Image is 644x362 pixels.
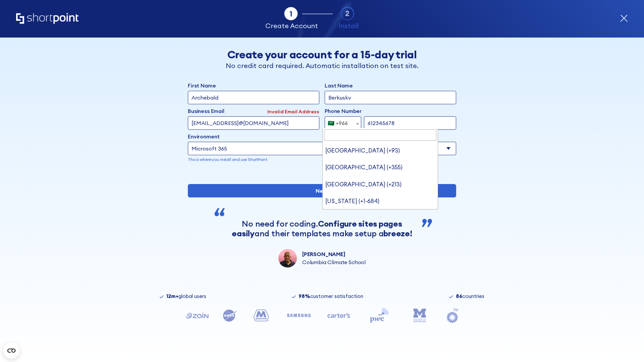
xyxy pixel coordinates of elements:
[323,142,438,159] li: [GEOGRAPHIC_DATA] (+93)
[323,176,438,193] li: [GEOGRAPHIC_DATA] (+213)
[323,193,438,209] li: [US_STATE] (+1-684)
[3,343,19,359] button: Open CMP widget
[323,159,438,176] li: [GEOGRAPHIC_DATA] (+355)
[324,129,437,141] input: Search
